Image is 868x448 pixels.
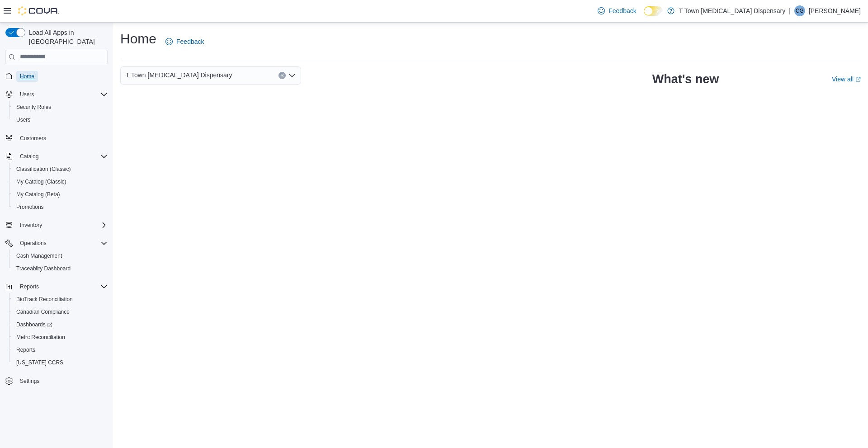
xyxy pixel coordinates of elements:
span: Inventory [20,222,42,229]
span: Load All Apps in [GEOGRAPHIC_DATA] [25,28,108,46]
a: Security Roles [13,102,55,113]
span: My Catalog (Classic) [13,176,108,187]
span: [US_STATE] CCRS [16,359,63,366]
span: Catalog [16,151,108,162]
span: Reports [20,283,39,290]
button: Open list of options [288,72,296,79]
a: Users [13,114,34,125]
button: Canadian Compliance [9,306,111,318]
a: Metrc Reconciliation [13,332,69,343]
input: Dark Mode [644,6,663,16]
p: | [789,5,791,16]
span: Operations [20,240,47,247]
img: Cova [18,6,59,15]
button: Inventory [16,220,46,231]
span: Settings [20,377,39,385]
a: Customers [16,133,50,144]
span: Metrc Reconciliation [13,332,108,343]
span: My Catalog (Beta) [16,191,60,198]
button: My Catalog (Classic) [9,175,111,188]
a: Reports [13,344,39,355]
span: Users [13,114,108,125]
button: Users [2,88,111,101]
span: Customers [16,132,108,144]
a: Feedback [162,33,208,51]
button: Catalog [2,150,111,163]
span: Inventory [16,220,108,231]
span: Classification (Classic) [13,164,108,174]
a: [US_STATE] CCRS [13,357,67,368]
span: Security Roles [16,104,51,111]
button: Cash Management [9,250,111,262]
span: My Catalog (Classic) [16,178,66,185]
h1: Home [120,30,156,48]
button: Catalog [16,151,42,162]
button: BioTrack Reconciliation [9,293,111,306]
a: My Catalog (Beta) [13,189,64,200]
span: Dashboards [16,321,52,328]
span: Canadian Compliance [16,308,70,316]
div: Capri Gibbs [794,5,805,16]
button: Reports [9,344,111,356]
span: Catalog [20,153,38,160]
span: Home [20,73,34,80]
button: Traceabilty Dashboard [9,262,111,275]
span: Customers [20,135,46,142]
span: Reports [13,344,108,355]
span: Promotions [13,202,108,212]
a: Settings [16,376,43,387]
span: Classification (Classic) [16,165,71,173]
a: Canadian Compliance [13,307,73,317]
button: Customers [2,132,111,145]
span: Dashboards [13,319,108,330]
span: BioTrack Reconciliation [13,294,108,305]
button: [US_STATE] CCRS [9,356,111,369]
span: Traceabilty Dashboard [16,265,71,272]
button: Metrc Reconciliation [9,331,111,344]
button: Classification (Classic) [9,163,111,175]
span: Cash Management [13,250,108,261]
p: [PERSON_NAME] [809,5,861,16]
button: Reports [16,281,42,292]
button: Clear input [278,72,286,79]
span: Users [16,116,30,123]
button: My Catalog (Beta) [9,188,111,201]
span: Metrc Reconciliation [16,334,65,341]
button: Promotions [9,201,111,213]
h2: What's new [652,72,719,86]
span: Users [16,89,108,100]
a: Feedback [594,2,640,20]
span: BioTrack Reconciliation [16,296,73,303]
a: Home [16,71,38,82]
button: Users [9,113,111,126]
button: Settings [2,374,111,387]
a: Dashboards [13,319,56,330]
span: Feedback [609,6,636,15]
span: Settings [16,375,108,387]
a: Cash Management [13,250,66,261]
span: Feedback [176,37,204,46]
span: My Catalog (Beta) [13,189,108,200]
span: Home [16,71,108,82]
button: Security Roles [9,101,111,113]
button: Reports [2,280,111,293]
span: Reports [16,281,108,292]
span: Cash Management [16,252,62,259]
a: Classification (Classic) [13,164,75,174]
svg: External link [855,77,861,82]
span: Security Roles [13,102,108,113]
a: View allExternal link [832,75,861,83]
span: Traceabilty Dashboard [13,263,108,274]
span: Operations [16,238,108,249]
p: T Town [MEDICAL_DATA] Dispensary [679,5,785,16]
a: Traceabilty Dashboard [13,263,74,274]
span: Users [20,91,34,98]
button: Operations [2,237,111,250]
span: Reports [16,346,35,354]
span: Washington CCRS [13,357,108,368]
nav: Complex example [5,66,108,411]
button: Operations [16,238,50,249]
a: My Catalog (Classic) [13,176,70,187]
span: Promotions [16,203,44,211]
